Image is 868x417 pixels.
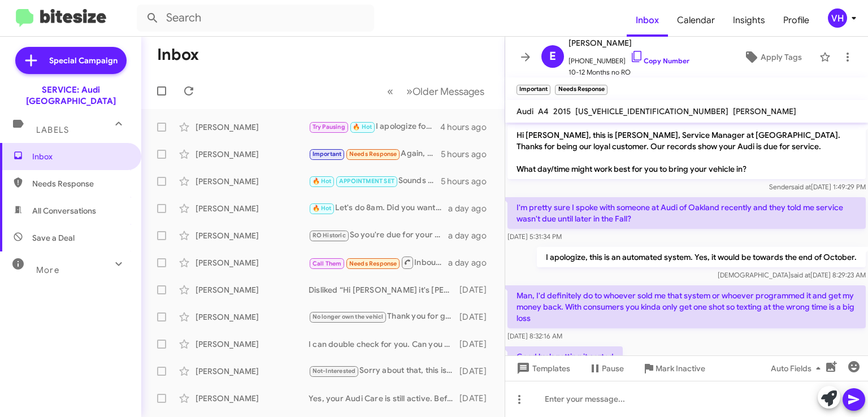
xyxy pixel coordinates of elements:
[448,230,496,241] div: a day ago
[380,80,400,103] button: Previous
[309,147,441,160] div: Again, this is just an area I'm passionate about. I worked at Google for many years where we were...
[555,85,607,95] small: Needs Response
[761,47,802,67] span: Apply Tags
[762,358,834,379] button: Auto Fields
[313,232,346,239] span: RO Historic
[309,255,448,270] div: Inbound Call
[313,260,342,267] span: Call Them
[579,358,633,379] button: Pause
[507,125,866,179] p: Hi [PERSON_NAME], this is [PERSON_NAME], Service Manager at [GEOGRAPHIC_DATA]. Thanks for being o...
[313,313,384,320] span: No longer own the vehicl
[568,67,689,78] span: 10-12 Months no RO
[459,284,496,296] div: [DATE]
[400,80,491,103] button: Next
[630,57,689,65] a: Copy Number
[731,47,814,67] button: Apply Tags
[309,120,440,133] div: I apologize for the delay. Based on your mileage, we recommend the 80k maintenance service. Which...
[406,84,413,98] span: »
[196,284,309,296] div: [PERSON_NAME]
[791,183,811,191] span: said at
[196,149,309,160] div: [PERSON_NAME]
[538,106,549,116] span: A4
[196,176,309,187] div: [PERSON_NAME]
[505,358,579,379] button: Templates
[459,366,496,377] div: [DATE]
[32,232,75,244] span: Save a Deal
[517,85,550,95] small: Important
[507,232,562,241] span: [DATE] 5:31:34 PM
[32,178,128,189] span: Needs Response
[196,203,309,214] div: [PERSON_NAME]
[633,358,714,379] button: Mark Inactive
[769,183,866,191] span: Sender [DATE] 1:49:29 PM
[627,4,668,37] a: Inbox
[137,5,374,32] input: Search
[568,36,689,50] span: [PERSON_NAME]
[791,271,810,279] span: said at
[49,55,118,66] span: Special Campaign
[818,8,856,28] button: VH
[387,84,393,98] span: «
[656,358,705,379] span: Mark Inactive
[668,4,724,37] a: Calendar
[553,106,571,116] span: 2015
[353,123,372,131] span: 🔥 Hot
[507,346,623,367] p: Good luck getting it sorted
[459,338,496,350] div: [DATE]
[507,332,562,340] span: [DATE] 8:32:16 AM
[196,230,309,241] div: [PERSON_NAME]
[381,80,491,103] nav: Page navigation example
[196,257,309,268] div: [PERSON_NAME]
[448,203,496,214] div: a day ago
[196,121,309,133] div: [PERSON_NAME]
[549,47,556,66] span: E
[309,393,459,404] div: Yes, your Audi Care is still active. Before 52,000 or [DATE]. You did your 20k service last year ...
[568,50,689,67] span: [PHONE_NUMBER]
[349,260,397,267] span: Needs Response
[196,393,309,404] div: [PERSON_NAME]
[196,338,309,350] div: [PERSON_NAME]
[36,125,69,135] span: Labels
[36,265,59,275] span: More
[309,202,448,215] div: Let's do 8am. Did you want to do only the oil change or the full service? Our records show you ar...
[459,311,496,323] div: [DATE]
[517,106,533,116] span: Audi
[309,229,448,242] div: So you're due for your 95k service which is $800.95 before taxes. We currently have a promotion f...
[575,106,728,116] span: [US_VEHICLE_IDENTIFICATION_NUMBER]
[15,47,127,74] a: Special Campaign
[507,285,866,328] p: Man, I'd definitely do to whoever sold me that system or whoever programmed it and get my money b...
[196,311,309,323] div: [PERSON_NAME]
[309,310,459,323] div: Thank you for getting back to me. I will update my records.
[448,257,496,268] div: a day ago
[349,150,397,158] span: Needs Response
[309,175,441,188] div: Sounds good, we'll see you [DATE]. Have a great weekend!
[313,205,332,212] span: 🔥 Hot
[309,284,459,296] div: Disliked “Hi [PERSON_NAME] it's [PERSON_NAME] at [GEOGRAPHIC_DATA]. I just wanted to check back i...
[196,366,309,377] div: [PERSON_NAME]
[718,271,866,279] span: [DEMOGRAPHIC_DATA] [DATE] 8:29:23 AM
[514,358,570,379] span: Templates
[313,150,342,158] span: Important
[413,85,484,98] span: Older Messages
[828,8,847,28] div: VH
[459,393,496,404] div: [DATE]
[774,4,818,37] a: Profile
[313,123,345,131] span: Try Pausing
[507,197,866,229] p: I'm pretty sure I spoke with someone at Audi of Oakland recently and they told me service wasn't ...
[733,106,796,116] span: [PERSON_NAME]
[537,247,866,267] p: I apologize, this is an automated system. Yes, it would be towards the end of October.
[724,4,774,37] a: Insights
[339,177,394,185] span: APPOINTMENT SET
[313,367,356,375] span: Not-Interested
[309,364,459,377] div: Sorry about that, this is an automated system. I do see you were here not long ago. Have a great ...
[771,358,825,379] span: Auto Fields
[440,121,496,133] div: 4 hours ago
[309,338,459,350] div: I can double check for you. Can you please provide your current mileage or an estimate of it?
[602,358,624,379] span: Pause
[313,177,332,185] span: 🔥 Hot
[441,176,496,187] div: 5 hours ago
